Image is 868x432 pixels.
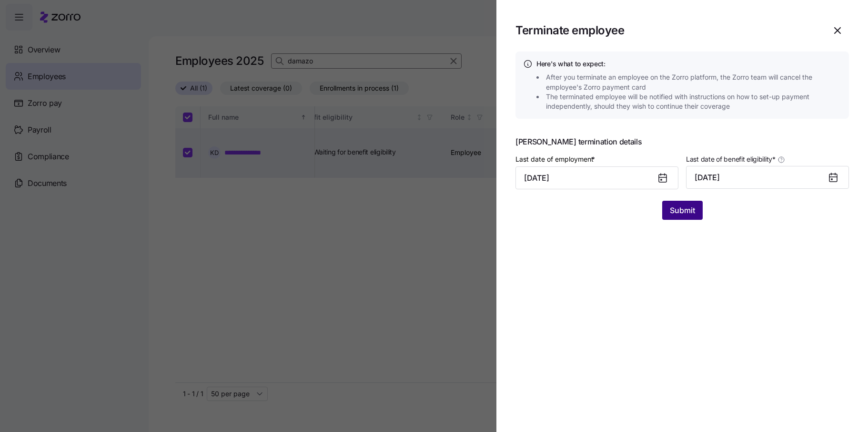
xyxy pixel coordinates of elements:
[546,92,844,112] span: The terminated employee will be notified with instructions on how to set-up payment independently...
[670,205,695,216] span: Submit
[515,154,597,165] label: Last date of employment
[662,201,703,220] button: Submit
[515,166,678,189] input: MM/DD/YYYY
[536,59,841,69] h4: Here's what to expect:
[686,166,849,189] button: [DATE]
[686,154,776,164] span: Last date of benefit eligibility *
[515,138,849,145] span: [PERSON_NAME] termination details
[515,23,818,38] h1: Terminate employee
[546,72,844,92] span: After you terminate an employee on the Zorro platform, the Zorro team will cancel the employee's ...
